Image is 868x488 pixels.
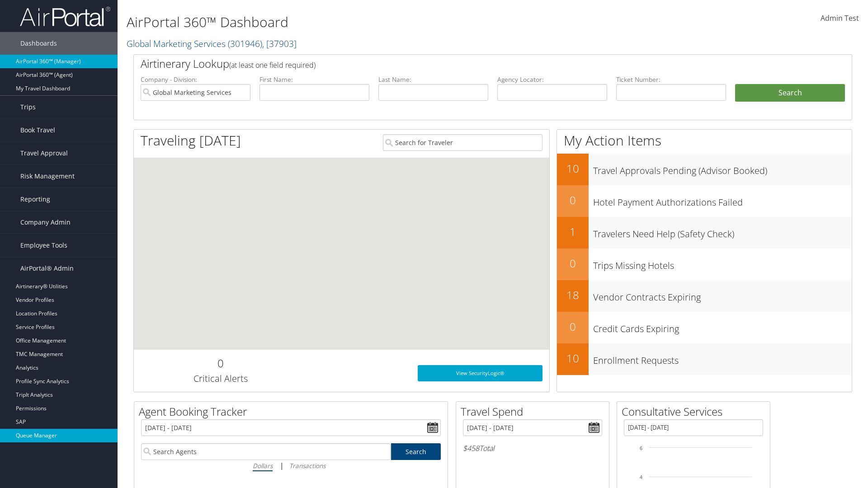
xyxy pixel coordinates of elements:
h6: Total [463,443,602,453]
input: Search Agents [141,443,391,460]
a: 18Vendor Contracts Expiring [557,280,852,312]
a: 0Trips Missing Hotels [557,249,852,280]
input: Search for Traveler [383,134,542,151]
span: (at least one field required) [229,60,316,70]
label: Last Name: [378,75,488,84]
h3: Travel Approvals Pending (Advisor Booked) [593,160,852,177]
span: Risk Management [20,165,75,188]
span: Dashboards [20,32,57,55]
a: 0Credit Cards Expiring [557,312,852,343]
h2: 0 [557,319,589,334]
span: Admin Test [821,13,859,23]
h3: Travelers Need Help (Safety Check) [593,223,852,240]
h1: Traveling [DATE] [141,131,241,150]
h1: AirPortal 360™ Dashboard [127,13,615,32]
a: Admin Test [821,5,859,33]
h3: Vendor Contracts Expiring [593,286,852,304]
h3: Hotel Payment Authorizations Failed [593,192,852,209]
a: View SecurityLogic® [418,365,542,381]
a: Search [391,443,441,460]
span: Company Admin [20,211,71,234]
i: Dollars [253,461,273,470]
a: 1Travelers Need Help (Safety Check) [557,217,852,249]
span: Reporting [20,188,50,211]
h2: Agent Booking Tracker [139,404,448,419]
label: Company - Division: [141,75,250,84]
span: $458 [463,443,479,453]
h2: 1 [557,224,589,239]
h2: Travel Spend [461,404,609,419]
a: Global Marketing Services [127,38,297,50]
span: Employee Tools [20,234,67,257]
a: 10Travel Approvals Pending (Advisor Booked) [557,154,852,185]
h2: 0 [557,256,589,271]
label: Ticket Number: [616,75,726,84]
label: Agency Locator: [497,75,607,84]
h2: 10 [557,351,589,366]
span: , [ 37903 ] [262,38,297,50]
h2: 10 [557,161,589,176]
i: Transactions [289,461,325,470]
h3: Critical Alerts [141,372,300,385]
span: Book Travel [20,119,55,141]
span: Trips [20,96,36,118]
a: 0Hotel Payment Authorizations Failed [557,185,852,217]
button: Search [735,84,845,102]
h1: My Action Items [557,131,852,150]
h3: Credit Cards Expiring [593,318,852,335]
h2: Airtinerary Lookup [141,56,785,71]
span: ( 301946 ) [228,38,262,50]
h2: 18 [557,287,589,303]
h3: Enrollment Requests [593,350,852,367]
h2: 0 [557,192,589,208]
div: | [141,460,441,471]
span: AirPortal® Admin [20,257,74,280]
h2: 0 [141,356,300,371]
label: First Name: [259,75,369,84]
tspan: 4 [640,474,642,480]
h3: Trips Missing Hotels [593,255,852,272]
tspan: 6 [640,446,642,451]
h2: Consultative Services [622,404,770,419]
a: 10Enrollment Requests [557,343,852,375]
img: airportal-logo.png [20,6,110,27]
span: Travel Approval [20,142,68,164]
